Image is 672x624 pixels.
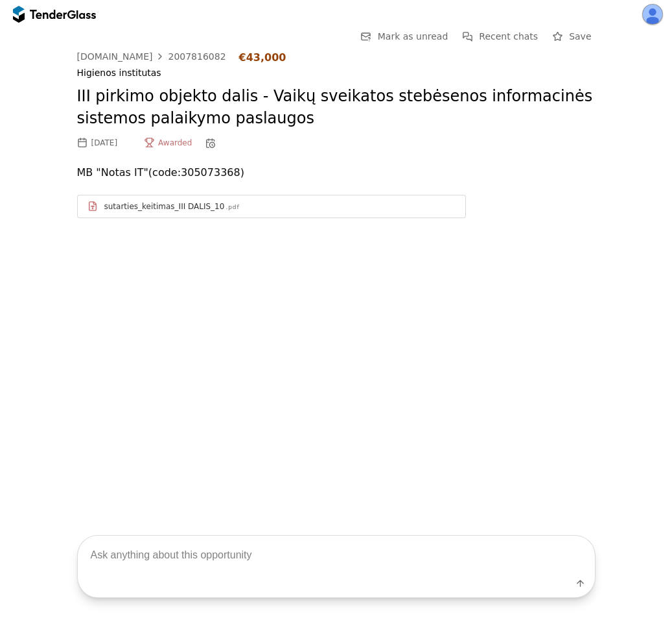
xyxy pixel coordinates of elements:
span: Mark as unread [378,31,448,42]
p: MB "Notas IT" (code: 305073368 ) [77,164,596,182]
div: €43,000 [239,51,286,64]
button: Mark as unread [357,29,452,45]
div: Higienos institutas [77,68,596,79]
div: 2007816082 [168,52,226,61]
span: Save [569,31,591,42]
a: [DOMAIN_NAME]2007816082 [77,51,226,62]
span: Recent chats [479,31,538,42]
span: Awarded [158,138,192,147]
div: [DATE] [91,138,118,147]
div: [DOMAIN_NAME] [77,52,153,61]
button: Recent chats [458,29,542,45]
div: sutarties_keitimas_III DALIS_10 [104,201,225,212]
a: sutarties_keitimas_III DALIS_10.pdf [77,195,466,218]
button: Save [548,29,595,45]
div: .pdf [226,203,239,212]
h2: III pirkimo objekto dalis - Vaikų sveikatos stebėsenos informacinės sistemos palaikymo paslaugos [77,86,596,129]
